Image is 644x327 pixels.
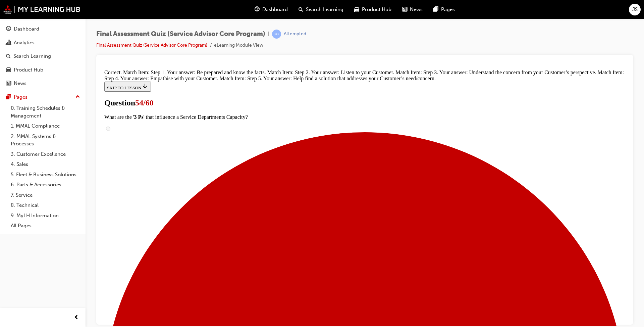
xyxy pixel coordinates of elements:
[14,25,39,33] div: Dashboard
[3,23,83,35] a: Dashboard
[8,103,83,121] a: 0. Training Schedules & Management
[6,40,11,46] span: chart-icon
[14,39,35,47] div: Analytics
[262,6,288,13] span: Dashboard
[410,6,423,13] span: News
[3,3,524,15] div: Correct. Match Item: Step 1. Your answer: Be prepared and know the facts. Match Item: Step 2. You...
[13,52,51,60] div: Search Learning
[75,93,80,101] span: up-icon
[8,121,83,131] a: 1. MMAL Compliance
[255,5,260,14] span: guage-icon
[8,221,83,231] a: All Pages
[8,159,83,170] a: 4. Sales
[8,180,83,190] a: 6. Parts & Accessories
[14,66,43,74] div: Product Hub
[293,3,349,16] a: search-iconSearch Learning
[632,6,638,13] span: JS
[3,50,83,62] a: Search Learning
[3,91,83,103] button: Pages
[3,37,83,49] a: Analytics
[14,80,26,87] div: News
[268,30,269,38] span: |
[8,190,83,200] a: 7. Service
[629,4,641,15] button: JS
[272,30,281,39] span: learningRecordVerb_ATTEMPT-icon
[441,6,455,13] span: Pages
[306,6,343,13] span: Search Learning
[3,64,83,76] a: Product Hub
[8,211,83,221] a: 9. MyLH Information
[433,5,438,14] span: pages-icon
[3,15,49,25] button: SKIP TO LESSON
[8,200,83,211] a: 8. Technical
[6,67,11,73] span: car-icon
[6,81,11,87] span: news-icon
[14,93,28,101] div: Pages
[354,5,359,14] span: car-icon
[3,5,80,14] img: mmal
[96,30,265,38] span: Final Assessment Quiz (Service Advisor Core Program)
[8,131,83,149] a: 2. MMAL Systems & Processes
[284,31,306,37] div: Attempted
[8,170,83,180] a: 5. Fleet & Business Solutions
[6,53,11,59] span: search-icon
[8,149,83,159] a: 3. Customer Excellence
[96,42,207,48] a: Final Assessment Quiz (Service Advisor Core Program)
[428,3,460,16] a: pages-iconPages
[6,94,11,100] span: pages-icon
[3,77,83,90] a: News
[402,5,407,14] span: news-icon
[249,3,293,16] a: guage-iconDashboard
[362,6,391,13] span: Product Hub
[397,3,428,16] a: news-iconNews
[349,3,397,16] a: car-iconProduct Hub
[6,26,11,32] span: guage-icon
[74,314,79,322] span: prev-icon
[5,18,47,24] span: SKIP TO LESSON
[299,5,303,14] span: search-icon
[3,21,83,91] button: DashboardAnalyticsSearch LearningProduct HubNews
[214,42,263,49] li: eLearning Module View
